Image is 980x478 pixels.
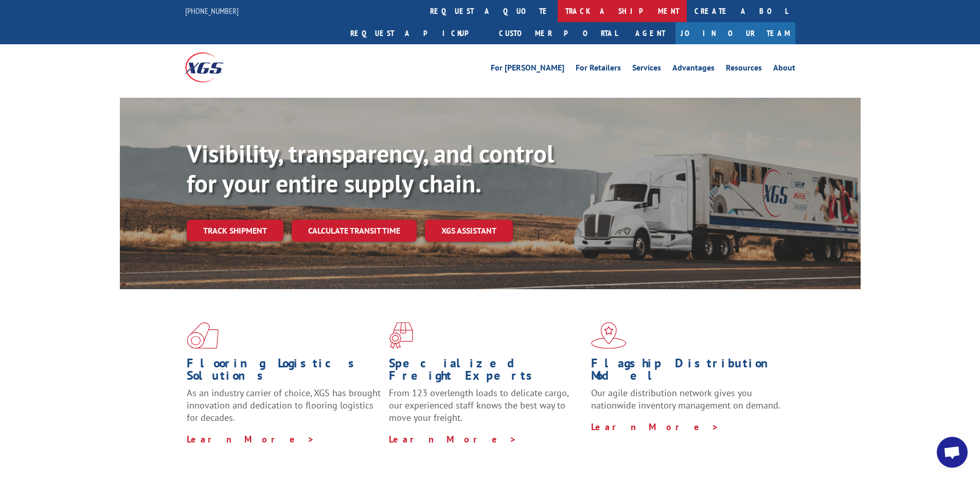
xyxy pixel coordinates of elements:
[187,387,381,423] span: As an industry carrier of choice, XGS has brought innovation and dedication to flooring logistics...
[726,64,762,75] a: Resources
[389,322,413,349] img: xgs-icon-focused-on-flooring-red
[389,433,517,445] a: Learn More >
[187,433,315,445] a: Learn More >
[625,22,675,44] a: Agent
[389,357,583,387] h1: Specialized Freight Experts
[675,22,795,44] a: Join Our Team
[591,357,786,387] h1: Flagship Distribution Model
[576,64,621,75] a: For Retailers
[343,22,491,44] a: Request a pickup
[187,322,219,349] img: xgs-icon-total-supply-chain-intelligence-red
[773,64,795,75] a: About
[425,220,513,242] a: XGS ASSISTANT
[185,6,239,16] a: [PHONE_NUMBER]
[389,387,583,433] p: From 123 overlength loads to delicate cargo, our experienced staff knows the best way to move you...
[187,137,554,199] b: Visibility, transparency, and control for your entire supply chain.
[491,64,564,75] a: For [PERSON_NAME]
[591,387,780,411] span: Our agile distribution network gives you nationwide inventory management on demand.
[591,322,627,349] img: xgs-icon-flagship-distribution-model-red
[187,357,381,387] h1: Flooring Logistics Solutions
[292,220,417,242] a: Calculate transit time
[937,437,968,468] div: Open chat
[672,64,715,75] a: Advantages
[491,22,625,44] a: Customer Portal
[591,421,719,433] a: Learn More >
[632,64,661,75] a: Services
[187,220,283,241] a: Track shipment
